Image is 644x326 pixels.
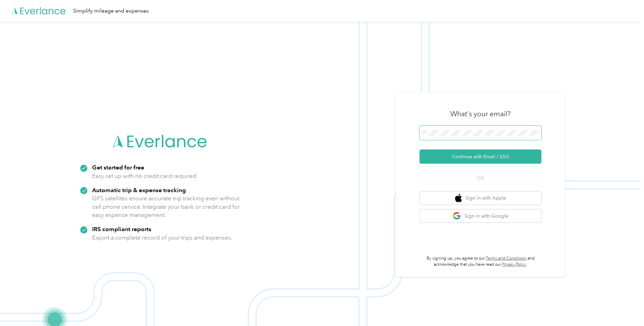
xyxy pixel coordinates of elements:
[450,109,511,119] h3: What's your email?
[92,225,151,232] strong: IRS compliant reports
[469,175,492,182] span: OR
[502,262,526,267] a: Privacy Policy
[486,256,527,261] a: Terms and Conditions
[455,194,462,202] img: apple logo
[453,212,461,220] img: google logo
[73,7,149,15] div: Simplify mileage and expenses
[92,172,196,180] p: Easy set up with no credit card required
[92,186,186,193] strong: Automatic trip & expense tracking
[420,149,541,164] button: Continue with Email / SSO
[92,194,240,219] p: GPS satellites ensure accurate trip tracking even without cell phone service. Integrate your bank...
[92,164,144,171] strong: Get started for free
[420,191,541,205] button: apple logoSign in with Apple
[420,256,541,267] p: By signing up, you agree to our and acknowledge that you have read our .
[420,209,541,223] button: google logoSign in with Google
[92,233,232,242] p: Export a complete record of your trips and expenses.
